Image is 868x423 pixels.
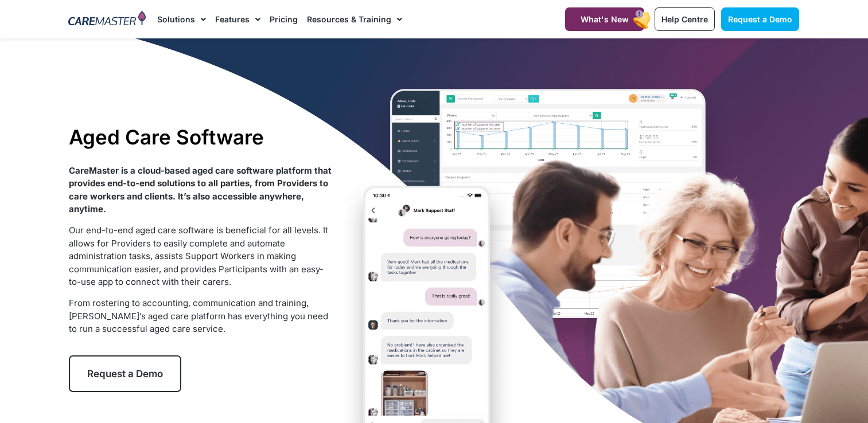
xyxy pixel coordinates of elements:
a: What's New [565,7,644,31]
a: Request a Demo [721,7,799,31]
img: CareMaster Logo [68,11,146,28]
span: Request a Demo [87,368,163,379]
span: What's New [581,14,629,24]
span: Help Centre [661,14,708,24]
span: Our end-to-end aged care software is beneficial for all levels. It allows for Providers to easily... [69,225,328,287]
a: Help Centre [655,7,715,31]
span: From rostering to accounting, communication and training, [PERSON_NAME]’s aged care platform has ... [69,297,328,334]
h1: Aged Care Software [69,125,332,149]
strong: CareMaster is a cloud-based aged care software platform that provides end-to-end solutions to all... [69,165,332,215]
span: Request a Demo [728,14,792,24]
a: Request a Demo [69,355,181,392]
